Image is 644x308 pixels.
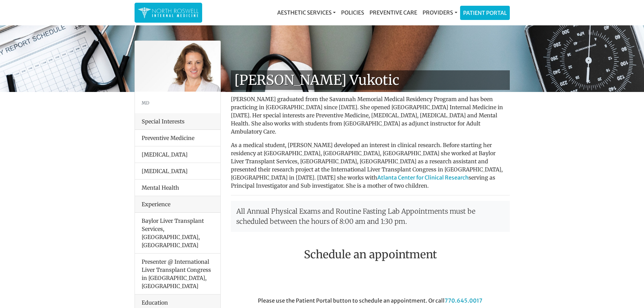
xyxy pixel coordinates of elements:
small: MD [142,100,149,105]
a: Providers [420,6,460,19]
a: Aesthetic Services [275,6,338,19]
li: Baylor Liver Transplant Services, [GEOGRAPHIC_DATA], [GEOGRAPHIC_DATA] [135,213,220,254]
li: [MEDICAL_DATA] [135,163,220,180]
li: Presenter @ International Liver Transplant Congress in [GEOGRAPHIC_DATA], [GEOGRAPHIC_DATA] [135,253,220,294]
h2: Schedule an appointment [231,248,510,261]
p: [PERSON_NAME] graduated from the Savannah Memorial Medical Residency Program and has been practic... [231,95,510,136]
a: Preventive Care [367,6,420,19]
a: 770.645.0017 [445,297,482,304]
h1: [PERSON_NAME] Vukotic [231,70,510,90]
div: Special Interests [135,113,220,130]
a: Patient Portal [460,6,509,20]
p: As a medical student, [PERSON_NAME] developed an interest in clinical research. Before starting h... [231,141,510,190]
img: Dr. Goga Vukotis [135,41,220,92]
li: [MEDICAL_DATA] [135,146,220,163]
li: Mental Health [135,179,220,196]
a: Atlanta Center for Clinical Research [377,174,469,181]
li: Preventive Medicine [135,130,220,146]
p: All Annual Physical Exams and Routine Fasting Lab Appointments must be scheduled between the hour... [231,201,510,232]
img: North Roswell Internal Medicine [138,6,199,19]
div: Experience [135,196,220,213]
a: Policies [338,6,367,19]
